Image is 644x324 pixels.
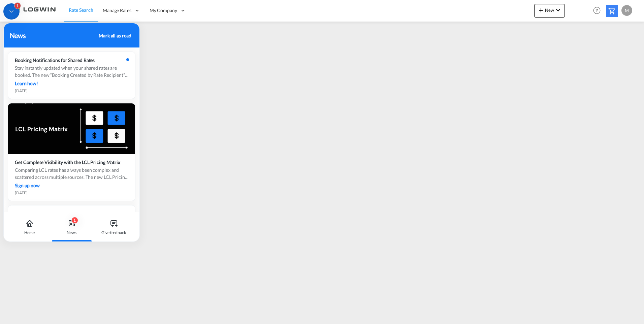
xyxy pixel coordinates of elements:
span: Help [591,5,603,16]
img: 2761ae10d95411efa20a1f5e0282d2d7.png [10,3,56,18]
md-icon: icon-plus 400-fg [537,6,545,14]
span: New [537,7,562,13]
md-icon: icon-chevron-down [554,6,562,14]
span: Manage Rates [103,7,131,14]
span: My Company [150,7,177,14]
button: icon-plus 400-fgNewicon-chevron-down [534,4,565,18]
div: M [621,5,632,16]
div: Help [591,5,606,17]
span: Rate Search [69,7,93,13]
